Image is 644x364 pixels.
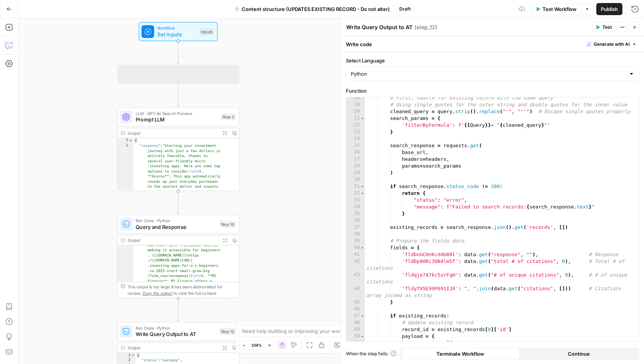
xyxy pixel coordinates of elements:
[360,244,364,251] span: Toggle code folding, rows 40 through 45
[414,23,437,31] span: ( step_12 )
[346,57,639,64] label: Select Language
[131,353,135,358] span: Toggle code folding, rows 1 through 15
[128,138,133,143] span: Toggle code folding, rows 1 through 3
[346,251,365,258] div: 41
[346,190,365,197] div: 32
[136,110,218,117] span: LLM · GPT-4o Search Preview
[136,223,216,231] span: Query and Response
[128,237,218,244] div: Output
[346,135,365,142] div: 24
[346,326,365,333] div: 49
[346,244,365,251] div: 40
[351,70,625,78] input: Python
[219,221,236,228] div: Step 10
[399,6,411,12] span: Draft
[346,319,365,326] div: 48
[230,3,394,15] button: Content structure (UPDATES EXISTING RECORD - Do not alter)
[346,306,365,313] div: 46
[142,291,172,296] span: Copy the output
[531,3,581,15] button: Test Workflow
[594,41,630,48] span: Generate with AI
[346,210,365,217] div: 35
[346,238,365,244] div: 39
[117,353,136,358] div: 1
[346,258,365,272] div: 42
[117,22,239,41] div: WorkflowSet InputsInputs
[346,340,365,347] div: 51
[251,342,262,348] span: 104%
[346,156,365,163] div: 27
[157,30,196,38] span: Set Inputs
[601,5,618,13] span: Publish
[346,142,365,149] div: 25
[360,340,364,347] span: Toggle code folding, rows 51 through 54
[346,176,365,183] div: 30
[346,350,397,357] a: When the step fails:
[200,28,214,35] div: Inputs
[346,333,365,340] div: 50
[346,204,365,210] div: 34
[136,67,209,74] span: Web Page Scrape
[117,358,136,363] div: 2
[128,344,218,351] div: Output
[360,333,364,340] span: Toggle code folding, rows 50 through 55
[136,325,216,331] span: Run Code · Python
[213,70,236,78] div: Step 14
[346,163,365,170] div: 28
[602,24,612,31] span: Test
[346,95,365,101] div: 18
[346,108,365,115] div: 20
[346,149,365,156] div: 26
[346,122,365,129] div: 22
[117,138,133,143] div: 1
[346,272,365,285] div: 43
[346,313,365,319] div: 47
[117,107,239,191] div: LLM · GPT-4o Search PreviewPrompt LLMStep 2Output{ "response":"Starting your investment journey w...
[584,39,639,49] button: Generate with AI
[117,215,239,298] div: Run Code · PythonQuery and ResponseStep 10Output can start with fractional shares, making it acce...
[346,87,639,95] label: Function
[360,190,364,197] span: Toggle code folding, rows 32 through 35
[360,115,364,122] span: Toggle code folding, rows 21 through 23
[177,191,179,214] g: Edge from step_2 to step_10
[346,285,365,299] div: 44
[242,5,390,13] span: Content structure (UPDATES EXISTING RECORD - Do not alter)
[117,65,239,84] div: Web Page ScrapeWeb Page ScrapeStep 14
[360,313,364,319] span: Toggle code folding, rows 47 through 60
[177,298,179,321] g: Edge from step_10 to step_12
[136,73,209,81] span: Web Page Scrape
[346,101,365,108] div: 19
[542,5,577,13] span: Test Workflow
[592,22,615,32] button: Test
[136,116,218,124] span: Prompt LLM
[346,115,365,122] div: 21
[436,350,484,358] span: Terminate Workflow
[128,130,218,136] div: Output
[157,25,196,31] span: Workflow
[346,299,365,306] div: 45
[346,231,365,238] div: 38
[596,3,622,15] button: Publish
[346,23,413,31] textarea: Write Query Output to AT
[346,170,365,176] div: 29
[177,41,179,64] g: Edge from start to step_14
[346,224,365,231] div: 37
[568,350,590,358] span: Continue
[346,217,365,224] div: 36
[128,284,236,296] div: This output is too large & has been abbreviated for review. to view the full content.
[346,197,365,204] div: 33
[219,328,236,335] div: Step 12
[177,83,179,106] g: Edge from step_14 to step_2
[136,330,216,338] span: Write Query Output to AT
[221,113,236,120] div: Step 2
[346,129,365,135] div: 23
[341,36,644,52] div: Write code
[346,183,365,190] div: 31
[360,183,364,190] span: Toggle code folding, rows 31 through 35
[520,348,638,360] button: Continue
[136,218,216,224] span: Run Code · Python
